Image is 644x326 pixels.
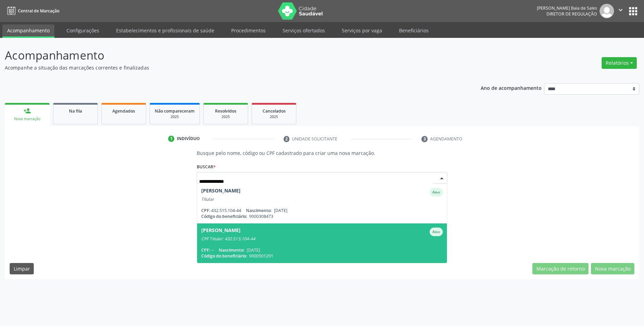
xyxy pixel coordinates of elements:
[112,108,135,114] span: Agendados
[201,213,247,219] span: Código do beneficiário:
[197,149,447,157] p: Busque pelo nome, código ou CPF cadastrado para criar uma nova marcação.
[537,5,597,11] div: [PERSON_NAME] Baia de Sales
[201,208,210,213] span: CPF:
[2,24,54,38] a: Acompanhamento
[263,108,286,114] span: Cancelados
[69,108,82,114] span: Na fila
[10,116,45,122] div: Nova marcação
[591,263,634,275] button: Nova marcação
[246,208,272,213] span: Nascimento:
[10,263,34,275] button: Limpar
[226,24,270,36] a: Procedimentos
[201,228,241,236] div: [PERSON_NAME]
[155,108,195,114] span: Não compareceram
[5,64,449,71] p: Acompanhe a situação das marcações correntes e finalizadas
[5,5,59,17] a: Central de Marcação
[532,263,589,275] button: Marcação de retorno
[201,188,241,197] div: [PERSON_NAME]
[219,247,244,253] span: Nascimento:
[201,236,443,242] div: CPF Titular: 432.515.104-44
[617,6,624,14] i: 
[432,190,440,194] small: Ativo
[177,136,200,142] div: Indivíduo
[257,114,291,119] div: 2025
[247,247,260,253] span: [DATE]
[62,24,104,36] a: Configurações
[201,208,443,213] div: 432.515.104-44
[168,136,174,142] div: 1
[337,24,387,36] a: Serviços por vaga
[201,253,247,259] span: Código do beneficiário:
[208,114,243,119] div: 2025
[201,247,210,253] span: CPF:
[481,83,542,92] p: Ano de acompanhamento
[278,24,330,36] a: Serviços ofertados
[111,24,219,36] a: Estabelecimentos e profissionais de saúde
[432,230,440,234] small: Ativo
[614,4,627,18] button: 
[215,108,236,114] span: Resolvidos
[602,57,637,69] button: Relatórios
[5,47,449,64] p: Acompanhamento
[600,4,614,18] img: img
[274,208,287,213] span: [DATE]
[201,197,443,202] div: Titular
[23,107,31,115] div: person_add
[155,114,195,119] div: 2025
[18,8,59,14] span: Central de Marcação
[249,213,273,219] span: 9000308473
[627,5,639,17] button: apps
[249,253,273,259] span: 9000501291
[197,161,216,172] label: Buscar
[394,24,433,36] a: Beneficiários
[201,247,443,253] div: --
[546,11,597,17] span: Diretor de regulação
